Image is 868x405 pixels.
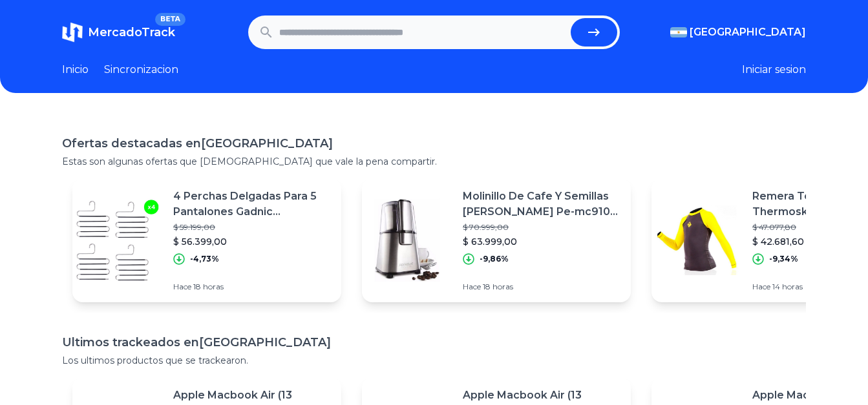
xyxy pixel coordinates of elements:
button: [GEOGRAPHIC_DATA] [670,25,806,40]
a: Sincronizacion [104,62,178,78]
span: BETA [155,13,185,26]
p: $ 70.999,00 [463,222,620,233]
img: Argentina [670,27,687,37]
a: Featured imageMolinillo De Cafe Y Semillas [PERSON_NAME] Pe-mc9100 Inox 220w P1 Color Gris$ 70.99... [362,178,631,302]
button: Iniciar sesion [742,62,806,78]
img: Featured image [72,195,163,286]
p: $ 56.399,00 [173,235,331,248]
p: Hace 18 horas [173,282,331,292]
h1: Ofertas destacadas en [GEOGRAPHIC_DATA] [62,134,806,152]
span: [GEOGRAPHIC_DATA] [690,25,806,40]
a: Featured image4 Perchas Delgadas Para 5 Pantalones Gadnic Antideslizante$ 59.199,00$ 56.399,00-4,... [72,178,341,302]
p: $ 59.199,00 [173,222,331,233]
p: $ 63.999,00 [463,235,620,248]
img: MercadoTrack [62,22,83,43]
span: MercadoTrack [88,25,175,39]
h1: Ultimos trackeados en [GEOGRAPHIC_DATA] [62,333,806,351]
p: Hace 18 horas [463,282,620,292]
p: Molinillo De Cafe Y Semillas [PERSON_NAME] Pe-mc9100 Inox 220w P1 Color Gris [463,189,620,220]
p: Estas son algunas ofertas que [DEMOGRAPHIC_DATA] que vale la pena compartir. [62,155,806,168]
p: -4,73% [190,254,219,264]
img: Featured image [651,195,742,286]
p: -9,86% [480,254,509,264]
p: Los ultimos productos que se trackearon. [62,354,806,367]
a: MercadoTrackBETA [62,22,175,43]
p: 4 Perchas Delgadas Para 5 Pantalones Gadnic Antideslizante [173,189,331,220]
p: -9,34% [769,254,798,264]
a: Inicio [62,62,89,78]
img: Featured image [362,195,452,286]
